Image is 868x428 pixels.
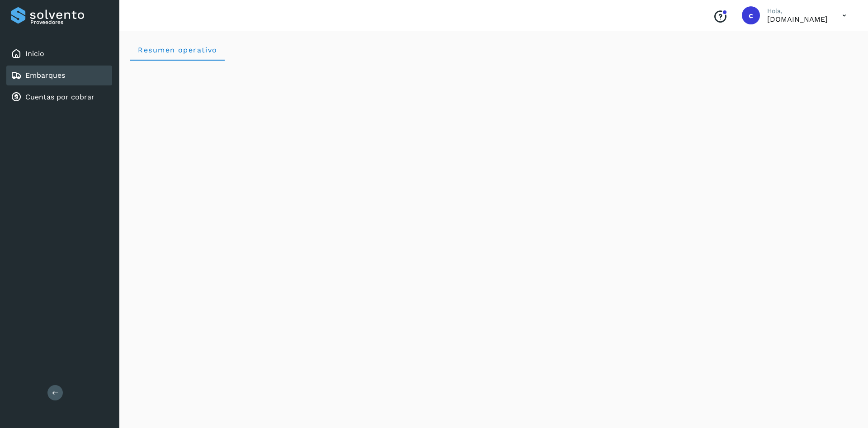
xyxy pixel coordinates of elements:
div: Cuentas por cobrar [6,87,112,107]
div: Inicio [6,44,112,64]
span: Resumen operativo [137,46,217,54]
a: Cuentas por cobrar [25,93,94,101]
p: Hola, [767,7,828,15]
p: credito.cobranza-trega.com [767,15,828,24]
a: Inicio [25,49,44,58]
p: Proveedores [30,19,108,25]
a: Embarques [25,71,65,80]
div: Embarques [6,66,112,85]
